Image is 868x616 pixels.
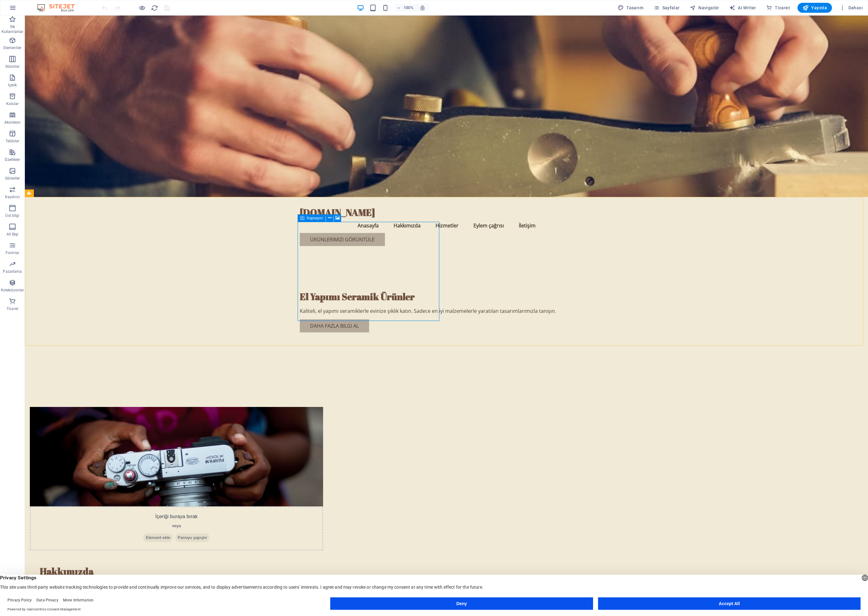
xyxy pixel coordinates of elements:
p: Alt Bigi [7,232,19,237]
button: Yayınla [797,3,832,13]
button: Tasarım [615,3,646,13]
span: Dahası [839,5,863,11]
div: Tasarım (Ctrl+Alt+Y) [615,3,646,13]
p: Kutular [6,101,19,106]
span: Panoyu yapıştır [150,518,185,527]
h6: 100% [404,4,413,11]
p: Sütunlar [5,64,20,69]
i: Sayfayı yeniden yükleyin [151,4,158,11]
i: Yeniden boyutlandırmada yakınlaştırma düzeyini seçilen cihaza uyacak şekilde otomatik olarak ayarla. [420,5,425,11]
p: Görseller [5,176,20,181]
button: Dahası [837,3,865,13]
span: Kapsayıcı [307,216,323,220]
span: Sayfalar [653,5,680,11]
button: 100% [394,4,416,11]
p: Üst bilgi [5,213,19,218]
button: Ön izleme modundan çıkıp düzenlemeye devam etmek için buraya tıklayın [138,4,146,11]
span: Tasarım [618,5,643,11]
span: Yayınla [802,5,827,11]
p: Özellikler [5,157,20,162]
p: Elementler [3,45,21,50]
button: reload [151,4,158,11]
p: Kaydırıcı [5,194,20,199]
span: Ticaret [766,5,790,11]
p: Akordeon [4,120,21,125]
span: Navigatör [690,5,719,11]
span: Element ekle [118,518,148,527]
div: İçeriği buraya bırak [5,491,298,535]
span: AI Writer [729,5,756,11]
p: Formlar [6,250,19,255]
button: Sayfalar [651,3,682,13]
p: Tablolar [6,139,20,144]
p: Koleksiyonlar [1,288,24,293]
button: AI Writer [727,3,759,13]
button: Ticaret [764,3,793,13]
img: Editor Logo [36,4,82,11]
p: Pazarlama [3,269,22,274]
p: İçerik [8,83,17,88]
button: Navigatör [687,3,722,13]
p: Ticaret [7,306,18,311]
